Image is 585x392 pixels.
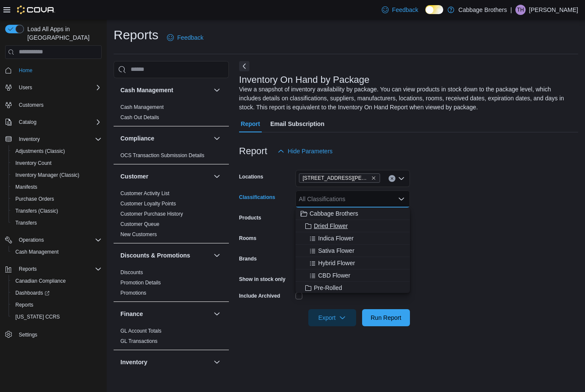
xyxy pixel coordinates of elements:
input: Dark Mode [425,5,443,14]
button: Adjustments (Classic) [9,145,105,157]
span: Export [313,309,351,326]
button: Hybrid Flower [295,257,410,269]
a: Reports [12,300,37,310]
span: Cash Management [120,104,164,111]
button: Indica Flower [295,232,410,245]
span: Transfers [15,219,37,226]
a: Inventory Count [12,158,55,168]
a: Cash Management [12,247,62,257]
span: Reports [15,264,102,274]
a: Customer Activity List [120,190,170,196]
a: [US_STATE] CCRS [12,312,63,322]
button: Customers [2,99,105,111]
span: Promotions [120,290,146,296]
button: Catalog [15,117,40,127]
span: Washington CCRS [12,312,102,322]
span: Purchase Orders [15,196,54,202]
span: Canadian Compliance [12,276,102,286]
button: Inventory Manager (Classic) [9,169,105,181]
span: Dashboards [12,288,102,298]
button: Pre-Rolled [295,282,410,294]
span: Feedback [392,6,418,14]
p: | [510,5,512,15]
a: Cash Management [120,104,164,110]
button: Inventory [212,357,222,367]
a: Customer Loyalty Points [120,201,176,207]
span: Cash Out Details [120,114,159,121]
span: Users [15,82,102,93]
span: Customers [15,99,102,110]
span: Inventory Count [15,160,52,167]
a: GL Account Totals [120,328,161,334]
button: Transfers [9,217,105,229]
span: Inventory Manager (Classic) [15,172,79,178]
button: Customer [120,172,210,181]
label: Rooms [239,235,257,242]
span: Inventory [19,136,40,143]
span: Transfers [12,218,102,228]
span: GL Transactions [120,338,158,345]
a: Discounts [120,269,143,275]
h3: Cash Management [120,86,173,94]
span: Feedback [177,33,203,42]
div: View a snapshot of inventory availability by package. You can view products in stock down to the ... [239,85,574,112]
a: Transfers (Classic) [12,206,61,216]
button: Open list of options [398,175,405,182]
h3: Inventory On Hand by Package [239,75,370,85]
span: Operations [19,237,44,243]
label: Classifications [239,194,275,201]
a: Purchase Orders [12,194,58,204]
button: Manifests [9,181,105,193]
button: Canadian Compliance [9,275,105,287]
a: Inventory Manager (Classic) [12,170,83,180]
span: Inventory Manager (Classic) [12,170,102,180]
button: CBD Flower [295,269,410,282]
a: New Customers [120,231,157,237]
button: Close list of options [398,196,405,202]
span: Dried Flower [314,222,348,230]
button: Cash Management [212,85,222,95]
a: Cash Out Details [120,114,159,120]
span: Customer Activity List [120,190,170,197]
a: Dashboards [12,288,53,298]
button: Dried Flower [295,220,410,232]
button: Inventory [2,133,105,145]
button: Inventory [120,358,210,366]
span: Transfers (Classic) [12,206,102,216]
span: Indica Flower [318,234,354,243]
p: Cabbage Brothers [459,5,507,15]
button: Sativa Flower [295,245,410,257]
span: Reports [12,300,102,310]
span: 192 Locke St S [299,173,380,183]
span: Manifests [15,184,37,190]
label: Products [239,214,261,221]
a: Adjustments (Classic) [12,146,68,156]
span: [STREET_ADDRESS][PERSON_NAME] [303,174,369,182]
div: Customer [114,188,229,243]
button: Run Report [362,309,410,326]
a: OCS Transaction Submission Details [120,152,205,158]
span: Customer Queue [120,221,159,228]
h3: Customer [120,172,148,181]
span: Users [19,84,32,91]
span: Pre-Rolled [314,284,342,292]
span: New Customers [120,231,157,238]
button: Reports [2,263,105,275]
span: Adjustments (Classic) [15,148,65,155]
span: Cabbage Brothers [310,209,358,218]
div: Finance [114,326,229,350]
span: Discounts [120,269,143,276]
a: GL Transactions [120,338,158,344]
button: Home [2,64,105,76]
span: Canadian Compliance [15,278,66,284]
button: Users [2,82,105,94]
button: Compliance [120,134,210,143]
span: Promotion Details [120,279,161,286]
span: Home [15,65,102,76]
div: Compliance [114,150,229,164]
a: Settings [15,330,41,340]
a: Feedback [378,1,421,18]
button: Remove 192 Locke St S from selection in this group [371,176,376,181]
span: Hybrid Flower [318,259,355,267]
button: Cash Management [120,86,210,94]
